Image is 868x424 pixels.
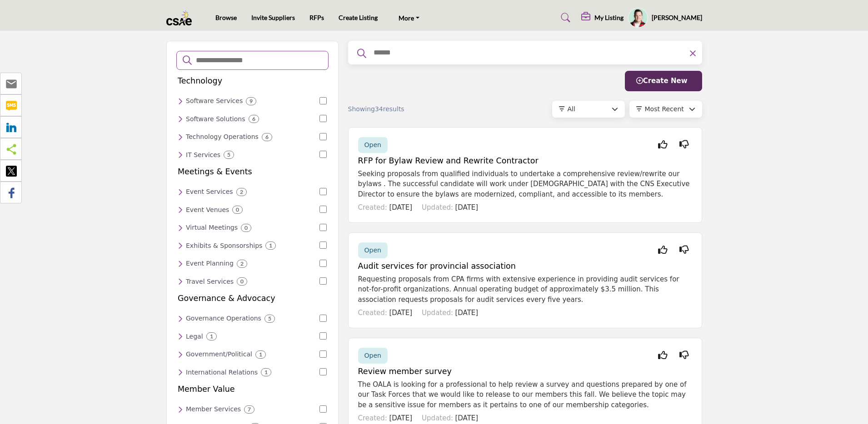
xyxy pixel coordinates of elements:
[358,261,692,271] h5: Audit services for provincial association
[240,278,244,285] b: 0
[259,351,262,358] b: 1
[232,206,243,214] div: 0 Results For Event Venues
[422,203,453,212] span: Updated:
[594,14,624,22] h5: My Listing
[186,97,243,105] h6: Software development and support services
[319,97,327,104] input: Select Software Services
[186,333,203,340] h6: Legal services and support
[358,380,692,410] p: The OALA is looking for a professional to help review a survey and questions prepared by one of o...
[262,133,272,141] div: 6 Results For Technology Operations
[319,368,327,375] input: Select International Relations
[227,152,230,158] b: 5
[645,105,684,113] span: Most Recent
[240,189,243,195] b: 2
[581,12,624,23] div: My Listing
[215,14,237,21] a: Browse
[186,260,234,267] h6: Professional event planning services
[679,355,689,355] i: Not Interested
[249,98,253,104] b: 9
[240,261,244,267] b: 2
[364,247,381,254] span: Open
[269,242,272,249] b: 1
[389,309,412,317] span: [DATE]
[186,369,258,376] h6: Services for managing international relations
[236,188,247,196] div: 2 Results For Event Services
[251,14,295,21] a: Invite Suppliers
[178,385,235,394] h5: Member Value
[178,76,222,86] h5: Technology
[186,242,262,250] h6: Exhibition and sponsorship services
[186,133,259,141] h6: Services for managing technology operations
[658,144,668,145] i: Interested
[309,14,324,21] a: RFPs
[249,115,259,123] div: 6 Results For Software Solutions
[389,414,412,422] span: [DATE]
[319,133,327,140] input: Select Technology Operations
[455,309,478,317] span: [DATE]
[364,141,381,148] span: Open
[364,352,381,359] span: Open
[358,367,692,376] h5: Review member survey
[255,350,266,359] div: 1 Results For Government/Political
[319,405,327,413] input: Select Member Services
[186,405,241,413] h6: Member-focused services and support
[392,11,426,24] a: More
[358,203,387,212] span: Created:
[652,13,702,22] h5: [PERSON_NAME]
[628,8,648,28] button: Show hide supplier dropdown
[319,188,327,195] input: Select Event Services
[319,277,327,285] input: Select Travel Services
[319,260,327,267] input: Select Event Planning
[186,315,261,322] h6: Services for effective governance operations
[186,350,252,358] h6: Services related to government and political affairs
[241,224,251,232] div: 0 Results For Virtual Meetings
[186,206,229,214] h6: Venues for hosting events
[195,54,322,66] input: Search Categories
[658,355,668,355] i: Interested
[625,71,702,91] button: Create New
[261,368,271,376] div: 1 Results For International Relations
[206,332,217,340] div: 1 Results For Legal
[224,151,234,159] div: 5 Results For IT Services
[166,10,197,25] img: site Logo
[636,77,688,85] span: Create New
[210,333,213,340] b: 1
[186,188,233,196] h6: Comprehensive event management services
[319,206,327,213] input: Select Event Venues
[358,169,692,200] p: Seeking proposals from qualified individuals to undertake a comprehensive review/rewrite our byla...
[246,97,256,105] div: 9 Results For Software Services
[455,203,478,212] span: [DATE]
[679,144,689,145] i: Not Interested
[178,294,275,303] h5: Governance & Advocacy
[422,309,453,317] span: Updated:
[358,156,692,166] h5: RFP for Bylaw Review and Rewrite Contractor
[358,274,692,305] p: Requesting proposals from CPA firms with extensive experience in providing audit services for not...
[319,350,327,358] input: Select Government/Political
[422,414,453,422] span: Updated:
[265,242,276,250] div: 1 Results For Exhibits & Sponsorships
[264,315,275,323] div: 5 Results For Governance Operations
[568,105,575,113] span: All
[455,414,478,422] span: [DATE]
[186,278,234,286] h6: Travel planning and management services
[319,332,327,340] input: Select Legal
[375,105,383,113] span: 34
[186,115,245,123] h6: Software solutions and applications
[248,406,251,413] b: 7
[339,14,378,21] a: Create Listing
[178,167,252,177] h5: Meetings & Events
[236,207,239,213] b: 0
[264,369,268,375] b: 1
[319,242,327,249] input: Select Exhibits & Sponsorships
[268,316,271,322] b: 5
[244,225,248,231] b: 0
[237,277,247,286] div: 0 Results For Travel Services
[252,116,255,122] b: 6
[319,151,327,158] input: Select IT Services
[389,203,412,212] span: [DATE]
[358,414,387,422] span: Created:
[319,315,327,322] input: Select Governance Operations
[186,151,220,159] h6: IT services and support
